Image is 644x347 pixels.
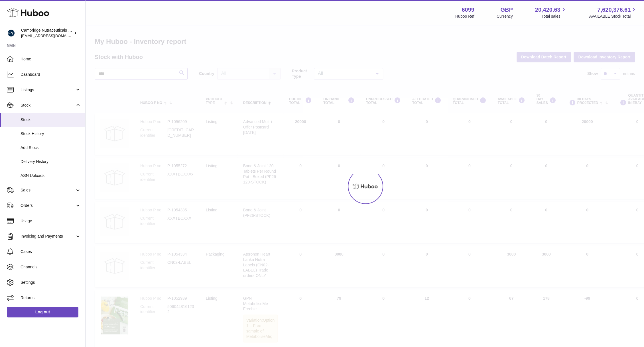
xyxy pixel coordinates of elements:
[21,187,75,193] span: Sales
[500,6,513,14] strong: GBP
[21,87,75,93] span: Listings
[21,264,81,270] span: Channels
[7,29,15,37] img: huboo@camnutra.com
[497,14,513,19] div: Currency
[535,6,560,14] span: 20,420.63
[541,14,567,19] span: Total sales
[535,6,567,19] a: 20,420.63 Total sales
[21,145,81,150] span: Add Stock
[21,33,84,38] span: [EMAIL_ADDRESS][DOMAIN_NAME]
[462,6,474,14] strong: 6099
[589,14,637,19] span: AVAILABLE Stock Total
[21,234,75,239] span: Invoicing and Payments
[455,14,474,19] div: Huboo Ref
[21,159,81,164] span: Delivery History
[21,249,81,254] span: Cases
[21,173,81,178] span: ASN Uploads
[21,295,81,301] span: Returns
[21,131,81,136] span: Stock History
[21,117,81,123] span: Stock
[21,280,81,285] span: Settings
[589,6,637,19] a: 7,620,376.61 AVAILABLE Stock Total
[597,6,631,14] span: 7,620,376.61
[21,203,75,208] span: Orders
[21,218,81,224] span: Usage
[21,103,75,108] span: Stock
[21,28,72,38] div: Cambridge Nutraceuticals Ltd
[7,307,78,317] a: Log out
[21,56,81,62] span: Home
[21,72,81,77] span: Dashboard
